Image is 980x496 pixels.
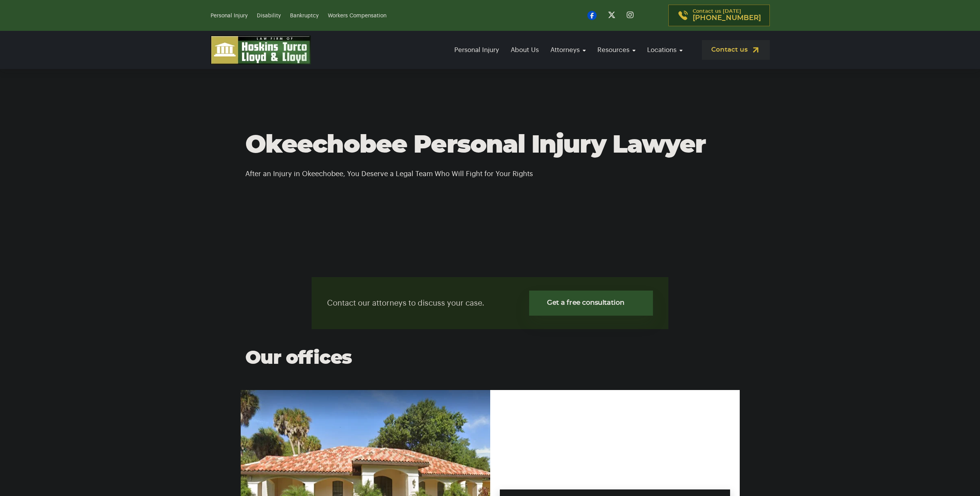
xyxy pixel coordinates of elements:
[450,39,503,61] a: Personal Injury
[693,14,761,22] span: [PHONE_NUMBER]
[257,13,281,18] a: Disability
[668,5,770,26] a: Contact us [DATE][PHONE_NUMBER]
[529,291,653,316] a: Get a free consultation
[643,39,687,61] a: Locations
[507,39,543,61] a: About Us
[328,13,386,18] a: Workers Compensation
[627,299,635,307] img: svg%3E
[245,159,735,180] p: After an Injury in Okeechobee, You Deserve a Legal Team Who Will Fight for Your Rights
[693,9,761,22] p: Contact us [DATE]
[594,39,639,61] a: Resources
[702,40,770,60] a: Contact us
[211,13,248,18] a: Personal Injury
[245,348,735,369] h2: Our offices
[245,132,735,159] h1: Okeechobee Personal Injury Lawyer
[312,277,668,329] div: Contact our attorneys to discuss your case.
[211,35,311,64] img: logo
[547,39,590,61] a: Attorneys
[290,13,319,18] a: Bankruptcy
